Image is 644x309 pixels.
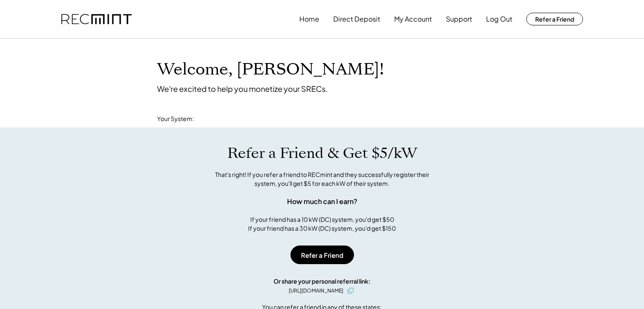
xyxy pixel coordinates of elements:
button: click to copy [345,286,356,296]
button: My Account [394,11,432,28]
button: Refer a Friend [290,246,354,264]
div: If your friend has a 10 kW (DC) system, you'd get $50 If your friend has a 30 kW (DC) system, you... [248,215,396,233]
img: recmint-logotype%403x.png [61,14,132,25]
button: Support [446,11,472,28]
div: That's right! If you refer a friend to RECmint and they successfully register their system, you'l... [206,170,439,188]
div: Or share your personal referral link: [274,277,370,286]
h1: Welcome, [PERSON_NAME]! [157,60,384,80]
button: Refer a Friend [526,13,583,25]
button: Direct Deposit [333,11,380,28]
button: Home [299,11,319,28]
div: We're excited to help you monetize your SRECs. [157,84,328,94]
h1: Refer a Friend & Get $5/kW [227,144,417,162]
div: Your System: [157,115,194,123]
button: Log Out [486,11,512,28]
div: [URL][DOMAIN_NAME] [289,287,343,295]
div: How much can I earn? [287,196,357,207]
